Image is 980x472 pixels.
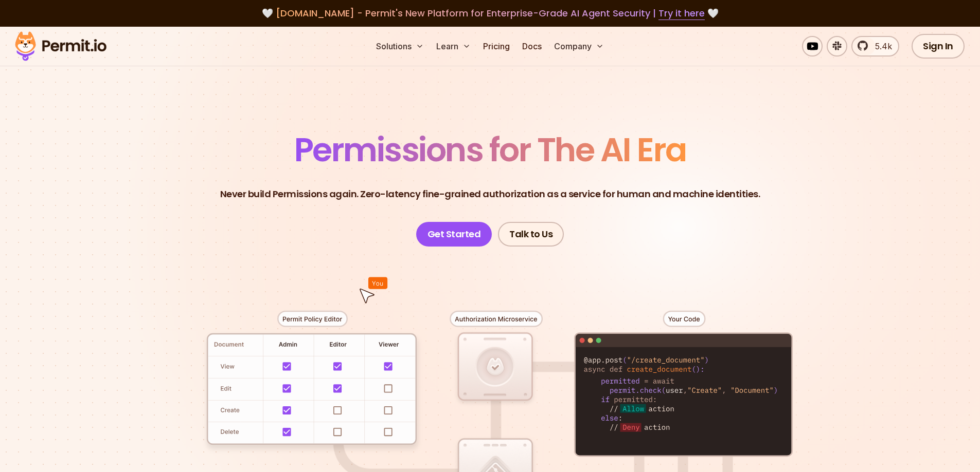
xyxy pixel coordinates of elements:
[276,7,705,20] span: [DOMAIN_NAME] - Permit's New Platform for Enterprise-Grade AI Agent Security |
[869,40,892,52] span: 5.4k
[518,36,546,56] a: Docs
[25,6,955,21] div: 🤍 🤍
[498,222,564,247] a: Talk to Us
[416,222,492,247] a: Get Started
[372,36,428,56] button: Solutions
[658,7,705,20] a: Try it here
[10,29,111,64] img: Permit logo
[550,36,608,56] button: Company
[479,36,514,56] a: Pricing
[851,36,899,56] a: 5.4k
[432,36,475,56] button: Learn
[220,187,760,201] p: Never build Permissions again. Zero-latency fine-grained authorization as a service for human and...
[912,34,965,59] a: Sign In
[294,127,686,173] span: Permissions for The AI Era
